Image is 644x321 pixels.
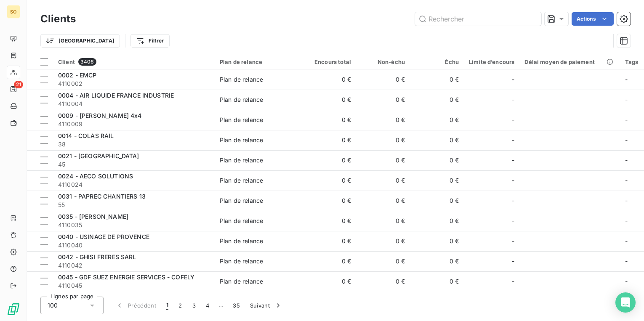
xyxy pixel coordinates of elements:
span: - [512,75,514,84]
span: 4110035 [58,221,210,229]
td: 0 € [356,130,410,150]
span: 0042 - GHISI FRERES SARL [58,253,136,260]
span: Client [58,58,75,65]
td: 0 € [356,69,410,90]
span: 0031 - PAPREC CHANTIERS 13 [58,193,146,200]
span: 0004 - AIR LIQUIDE FRANCE INDUSTRIE [58,92,174,99]
button: 4 [201,297,214,314]
span: - [625,136,628,143]
div: Plan de relance [220,237,263,245]
div: Plan de relance [220,257,263,265]
button: 3 [187,297,201,314]
td: 0 € [302,130,356,150]
div: SO [7,5,20,19]
td: 0 € [410,191,464,211]
td: 0 € [302,251,356,271]
span: 0002 - EMCP [58,72,97,79]
td: 0 € [302,191,356,211]
td: 0 € [356,110,410,130]
span: - [512,277,514,286]
div: Plan de relance [220,156,263,164]
span: - [625,257,628,265]
td: 0 € [356,271,410,292]
span: 0014 - COLAS RAIL [58,132,114,139]
span: - [512,196,514,205]
span: 21 [14,81,23,88]
input: Rechercher [415,12,541,26]
td: 0 € [302,150,356,170]
div: Échu [415,58,459,65]
span: - [625,237,628,244]
span: - [625,96,628,103]
td: 0 € [302,231,356,251]
button: Précédent [110,297,161,314]
span: - [625,217,628,224]
div: Plan de relance [220,176,263,185]
td: 0 € [302,271,356,292]
div: Plan de relance [220,58,297,65]
span: - [512,96,514,104]
td: 0 € [356,150,410,170]
div: Plan de relance [220,96,263,104]
td: 0 € [356,170,410,191]
span: - [625,197,628,204]
td: 0 € [410,231,464,251]
button: Suivant [245,297,287,314]
span: 4110040 [58,241,210,249]
span: 4110002 [58,80,210,88]
div: Plan de relance [220,136,263,144]
span: - [625,76,628,83]
span: 4110004 [58,100,210,108]
span: 0035 - [PERSON_NAME] [58,213,128,220]
span: 0009 - [PERSON_NAME] 4x4 [58,112,142,119]
td: 0 € [302,211,356,231]
span: - [512,176,514,185]
td: 0 € [410,150,464,170]
span: 4110042 [58,261,210,270]
span: - [512,116,514,124]
span: 4110045 [58,281,210,290]
td: 0 € [302,110,356,130]
td: 0 € [410,170,464,191]
div: Open Intercom Messenger [615,292,636,313]
button: 1 [161,297,173,314]
button: 35 [228,297,245,314]
span: 3406 [78,58,96,66]
span: 0024 - AECO SOLUTIONS [58,172,133,180]
span: 4110024 [58,180,210,189]
button: [GEOGRAPHIC_DATA] [40,34,120,48]
div: Limite d’encours [469,58,514,65]
span: - [625,278,628,285]
span: 4110009 [58,120,210,128]
td: 0 € [356,211,410,231]
td: 0 € [410,130,464,150]
td: 0 € [302,90,356,110]
span: 38 [58,140,210,149]
span: … [214,299,228,312]
div: Plan de relance [220,277,263,286]
span: 55 [58,201,210,209]
span: - [512,136,514,144]
td: 0 € [410,251,464,271]
div: Non-échu [361,58,405,65]
span: - [512,257,514,265]
div: Plan de relance [220,75,263,84]
span: - [625,157,628,164]
td: 0 € [410,110,464,130]
td: 0 € [410,271,464,292]
td: 0 € [356,251,410,271]
span: - [512,237,514,245]
span: - [512,156,514,164]
div: Encours total [307,58,351,65]
button: Filtrer [130,34,169,48]
h3: Clients [40,11,76,27]
span: - [625,116,628,123]
button: Actions [572,12,614,26]
div: Plan de relance [220,196,263,205]
span: - [512,217,514,225]
span: 100 [48,301,58,310]
a: 21 [7,82,20,96]
td: 0 € [410,211,464,231]
td: 0 € [302,69,356,90]
span: 45 [58,160,210,169]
